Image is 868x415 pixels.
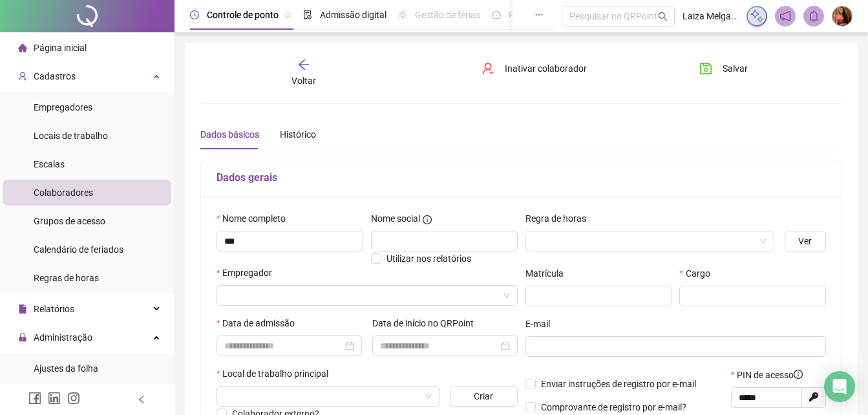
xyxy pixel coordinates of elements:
button: Criar [450,386,517,407]
span: sun [398,10,407,19]
span: file [18,304,27,314]
div: Open Intercom Messenger [824,371,855,402]
span: instagram [67,392,80,405]
span: Enviar instruções de registro por e-mail [541,379,696,389]
span: user-delete [482,62,494,75]
span: Salvar [723,61,748,76]
span: Admissão digital [320,10,386,20]
span: user-add [18,72,27,81]
span: Ajustes da folha [34,363,98,374]
span: Escalas [34,159,65,169]
span: Laiza Melgaço - DL Cargo [683,9,739,23]
span: Calendário de feriados [34,244,123,255]
span: dashboard [492,10,501,19]
span: Cadastros [34,71,76,81]
label: Empregador [217,266,281,280]
span: bell [808,10,820,22]
span: search [658,12,668,21]
label: Data de admissão [217,316,303,330]
span: ellipsis [535,10,544,19]
span: Utilizar nos relatórios [386,253,471,264]
label: Regra de horas [525,211,595,226]
span: Administração [34,332,92,343]
button: Inativar colaborador [472,58,597,79]
span: Empregadores [34,102,92,112]
h5: Dados gerais [217,170,826,186]
img: 85600 [832,6,852,26]
span: lock [18,333,27,342]
span: facebook [28,392,41,405]
span: info-circle [794,370,803,379]
label: Data de início no QRPoint [372,316,482,330]
span: Painel do DP [509,10,559,20]
img: sparkle-icon.fc2bf0ac1784a2077858766a79e2daf3.svg [750,9,764,23]
span: arrow-left [297,58,310,71]
label: Local de trabalho principal [217,367,337,381]
span: notification [779,10,791,22]
label: Nome completo [217,211,294,226]
div: Dados básicos [200,127,259,142]
span: Comprovante de registro por e-mail? [541,402,686,412]
span: linkedin [48,392,61,405]
span: Gestão de férias [415,10,480,20]
span: Nome social [371,211,420,226]
span: file-done [303,10,312,19]
span: Ver [798,234,812,248]
label: Cargo [679,266,718,281]
span: Relatórios [34,304,74,314]
label: Matrícula [525,266,572,281]
span: save [699,62,712,75]
span: Página inicial [34,43,87,53]
span: PIN de acesso [737,368,803,382]
button: Salvar [690,58,757,79]
span: Locais de trabalho [34,131,108,141]
span: clock-circle [190,10,199,19]
span: pushpin [284,12,291,19]
span: info-circle [423,215,432,224]
button: Ver [785,231,826,251]
span: Voltar [291,76,316,86]
span: Grupos de acesso [34,216,105,226]
span: Inativar colaborador [505,61,587,76]
span: Criar [474,389,493,403]
span: left [137,395,146,404]
span: Regras de horas [34,273,99,283]
span: home [18,43,27,52]
div: Histórico [280,127,316,142]
span: Colaboradores [34,187,93,198]
label: E-mail [525,317,558,331]
span: Controle de ponto [207,10,279,20]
